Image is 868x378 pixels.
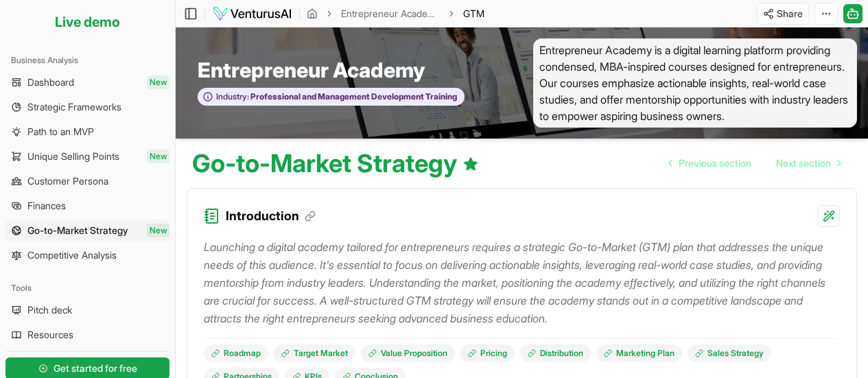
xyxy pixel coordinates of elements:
span: Entrepreneur Academy is a digital learning platform providing condensed, MBA-inspired courses des... [533,38,858,128]
span: Previous section [679,156,751,170]
a: Customer Persona [5,170,169,192]
div: Business Analysis [5,49,169,71]
span: Path to an MVP [27,125,94,139]
a: Entrepreneur Academy [341,7,440,21]
nav: breadcrumb [307,7,484,21]
a: Pitch deck [5,299,169,321]
span: Dashboard [27,75,74,89]
button: Industry:Professional and Management Development Training [198,88,465,106]
a: Path to an MVP [5,121,169,143]
span: Finances [27,199,66,213]
button: Share [757,3,809,25]
span: Next section [776,156,831,170]
span: Industry: [216,91,249,102]
a: Roadmap [204,344,268,362]
a: Distribution [520,344,591,362]
span: Customer Persona [27,174,108,188]
a: DashboardNew [5,71,169,93]
span: Entrepreneur Academy [198,58,425,82]
span: Competitive Analysis [27,248,117,262]
span: GTM [463,7,484,21]
span: Professional and Management Development Training [249,91,457,102]
a: Unique Selling PointsNew [5,145,169,167]
a: Target Market [274,344,355,362]
nav: pagination [658,150,852,177]
a: Value Proposition [361,344,455,362]
a: Go to previous page [658,150,762,177]
a: Strategic Frameworks [5,96,169,118]
span: New [147,150,169,163]
a: Sales Strategy [688,344,771,362]
div: Tools [5,277,169,299]
span: Resources [27,328,73,342]
h3: Introduction [226,206,316,226]
span: GTM [463,8,484,19]
span: Go-to-Market Strategy [27,224,128,237]
span: New [147,75,169,89]
h1: Go-to-Market Strategy [192,150,479,177]
a: Go-to-Market StrategyNew [5,220,169,241]
span: Strategic Frameworks [27,100,121,114]
img: logo [212,5,292,22]
a: Finances [5,195,169,217]
a: Marketing Plan [596,344,682,362]
span: Pitch deck [27,303,72,317]
span: Share [777,7,803,21]
a: Resources [5,324,169,346]
a: Go to next page [765,150,852,177]
a: Competitive Analysis [5,244,169,266]
a: Pricing [460,344,515,362]
p: Launching a digital academy tailored for entrepreneurs requires a strategic Go-to-Market (GTM) pl... [204,238,840,327]
span: New [147,224,169,237]
span: Get started for free [54,362,137,375]
span: Unique Selling Points [27,150,119,163]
